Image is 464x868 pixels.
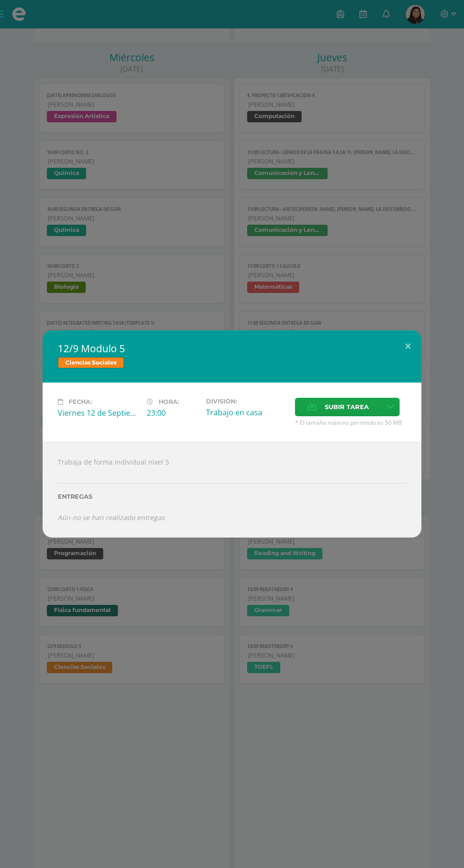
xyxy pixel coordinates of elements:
[58,408,139,418] div: Viernes 12 de Septiembre
[295,419,406,427] span: * El tamaño máximo permitido es 50 MB
[58,513,165,522] i: Aún no se han realizado entregas
[206,407,287,418] div: Trabajo en casa
[206,398,287,405] label: División:
[159,398,179,405] span: Hora:
[58,357,124,368] span: Ciencias Sociales
[58,493,406,500] label: Entregas
[43,442,421,538] div: Trabaja de forma individual nivel 5
[394,330,421,363] button: Close (Esc)
[58,342,406,355] h2: 12/9 Modulo 5
[325,398,369,416] span: Subir tarea
[147,408,198,418] div: 23:00
[69,398,92,405] span: Fecha:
